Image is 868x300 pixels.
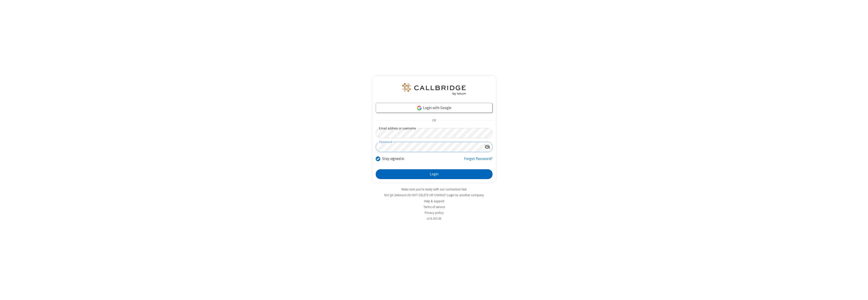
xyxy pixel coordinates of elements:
[425,211,444,215] a: Privacy policy
[424,199,444,203] a: Help & support
[372,193,497,197] li: Not QA Selenium DO NOT DELETE OR CHANGE?
[464,156,493,165] a: Forgot Password?
[401,187,467,191] a: Make sure you're ready with our connection test
[401,83,467,95] img: QA Selenium DO NOT DELETE OR CHANGE
[372,216,497,221] li: v2.6.353.3b
[376,142,482,152] input: Password
[430,117,438,124] span: OR
[482,142,492,151] div: Show password
[417,105,422,111] img: google-icon.png
[376,169,493,179] button: Login
[382,156,404,162] label: Stay signed in
[447,193,484,197] button: Login to another company
[423,205,445,209] a: Terms of service
[376,103,493,113] a: Login with Google
[376,128,493,138] input: Email address or username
